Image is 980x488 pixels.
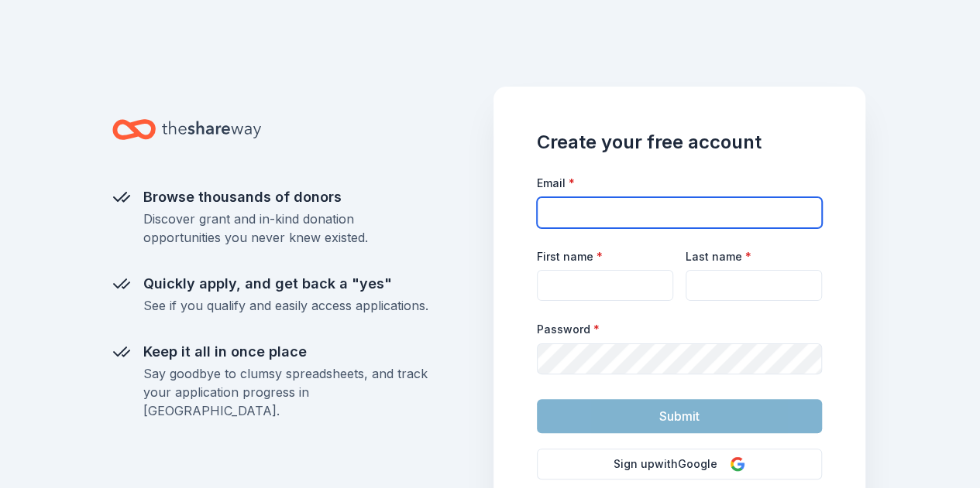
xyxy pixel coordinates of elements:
div: Quickly apply, and get back a "yes" [143,271,428,296]
label: Last name [686,249,751,264]
h1: Create your free account [537,130,822,155]
label: First name [537,249,603,264]
div: Say goodbye to clumsy spreadsheets, and track your application progress in [GEOGRAPHIC_DATA]. [143,364,428,420]
img: Google Logo [730,456,745,472]
div: Browse thousands of donors [143,185,428,210]
div: Keep it all in once place [143,340,428,364]
div: See if you qualify and easily access applications. [143,296,428,315]
label: Password [537,322,600,337]
div: Discover grant and in-kind donation opportunities you never knew existed. [143,210,428,247]
button: Sign upwithGoogle [537,449,822,479]
label: Email [537,176,575,191]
